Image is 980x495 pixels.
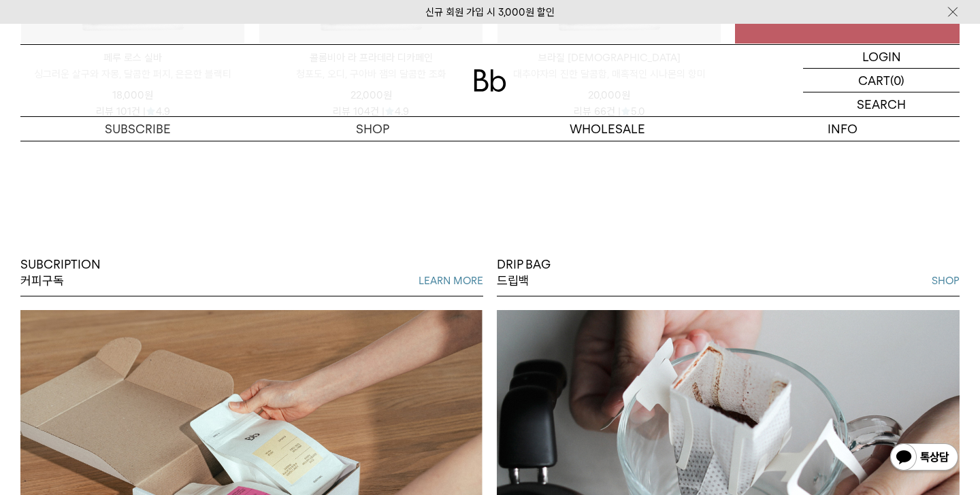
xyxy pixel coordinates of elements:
[419,273,483,289] a: LEARN MORE
[858,69,890,92] p: CART
[490,117,725,141] p: WHOLESALE
[889,442,960,475] img: 카카오톡 채널 1:1 채팅 버튼
[497,256,551,290] p: DRIP BAG 드립백
[725,117,960,141] p: INFO
[857,92,906,116] p: SEARCH
[932,273,960,289] a: SHOP
[803,69,960,92] a: CART (0)
[20,256,101,290] p: SUBCRIPTION 커피구독
[255,117,490,141] a: SHOP
[425,6,555,18] a: 신규 회원 가입 시 3,000원 할인
[803,45,960,69] a: LOGIN
[890,69,904,92] p: (0)
[862,45,901,68] p: LOGIN
[474,69,506,92] img: 로고
[20,117,255,141] a: SUBSCRIBE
